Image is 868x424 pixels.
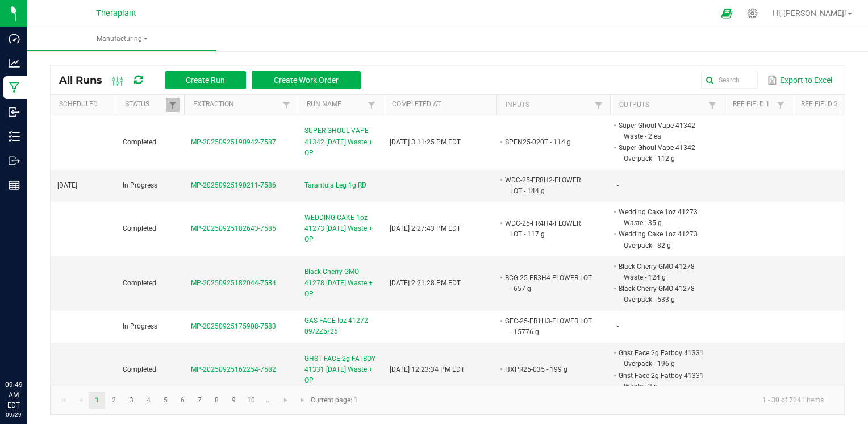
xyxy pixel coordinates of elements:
[123,279,156,287] span: Completed
[745,8,759,19] div: Manage settings
[298,396,307,405] span: Go to the last page
[123,138,156,146] span: Completed
[503,174,593,197] li: WDC-25-FR8H2-FLOWER LOT - 144 g
[503,218,593,240] li: WDC-25-FR4H4-FLOWER LOT - 117 g
[125,100,165,109] a: StatusSortable
[392,100,492,109] a: Completed AtSortable
[390,365,465,373] span: [DATE] 12:23:34 PM EDT
[307,100,364,109] a: Run NameSortable
[617,142,707,164] li: Super Ghoul Vape 41342 Overpack - 112 g
[260,392,277,409] a: Page 11
[274,76,339,85] span: Create Work Order
[9,57,20,69] inline-svg: Analytics
[281,396,290,405] span: Go to the next page
[765,70,835,90] button: Export to Excel
[617,283,707,305] li: Black Cherry GMO 41278 Overpack - 533 g
[5,380,22,410] p: 09:49 AM EDT
[191,181,276,189] span: MP-20250925190211-7586
[191,392,208,409] a: Page 7
[617,120,707,142] li: Super Ghoul Vape 41342 Waste - 2 ea
[294,392,311,409] a: Go to the last page
[592,98,606,113] a: Filter
[89,392,105,409] a: Page 1
[706,98,719,113] a: Filter
[9,180,20,191] inline-svg: Reports
[106,392,122,409] a: Page 2
[774,98,787,112] a: Filter
[165,71,246,89] button: Create Run
[773,9,846,18] span: Hi, [PERSON_NAME]!
[96,9,136,18] span: Theraplant
[503,136,593,148] li: SPEN25-020T - 114 g
[390,225,461,232] span: [DATE] 2:27:43 PM EDT
[186,76,225,85] span: Create Run
[304,126,376,159] span: SUPER GHOUL VAPE 41342 [DATE] Waste + OP
[174,392,191,409] a: Page 6
[496,95,610,115] th: Inputs
[617,347,707,369] li: Ghst Face 2g Fatboy 41331 Overpack - 196 g
[226,392,242,409] a: Page 9
[304,354,376,386] span: GHST FACE 2g FATBOY 41331 [DATE] Waste + OP
[390,138,461,146] span: [DATE] 3:11:25 PM EDT
[610,95,724,115] th: Outputs
[59,70,369,90] div: All Runs
[9,131,20,142] inline-svg: Inventory
[304,180,366,191] span: Tarantula Leg 1g RD
[365,391,833,410] kendo-pager-info: 1 - 30 of 7241 items
[27,27,216,51] a: Manufacturing
[304,213,376,246] span: WEDDING CAKE 1oz 41273 [DATE] Waste + OP
[166,98,180,112] a: Filter
[801,100,841,109] a: Ref Field 2Sortable
[503,364,593,375] li: HXPR25-035 - 199 g
[157,392,174,409] a: Page 5
[191,365,276,373] span: MP-20250925162254-7582
[243,392,260,409] a: Page 10
[208,392,225,409] a: Page 8
[34,331,47,345] iframe: Resource center unread badge
[610,311,724,343] td: -
[9,155,20,167] inline-svg: Outbound
[617,370,707,392] li: Ghst Face 2g Fatboy 41331 Waste - 3 g
[279,98,293,112] a: Filter
[9,106,20,118] inline-svg: Inbound
[5,410,22,419] p: 09/29
[9,82,20,93] inline-svg: Manufacturing
[304,315,376,337] span: GAS FACE !oz 41272 09/2Z5/25
[701,72,758,89] input: Search
[617,206,707,228] li: Wedding Cake 1oz 41273 Waste - 35 g
[9,33,20,44] inline-svg: Dashboard
[191,225,276,232] span: MP-20250925182643-7585
[193,100,279,109] a: ExtractionSortable
[191,279,276,287] span: MP-20250925182044-7584
[191,138,276,146] span: MP-20250925190942-7587
[191,322,276,330] span: MP-20250925175908-7583
[123,181,157,189] span: In Progress
[714,2,740,24] span: Open Ecommerce Menu
[11,333,45,367] iframe: Resource center
[503,315,593,338] li: GFC-25-FR1H3-FLOWER LOT - 15776 g
[617,228,707,251] li: Wedding Cake 1oz 41273 Overpack - 82 g
[140,392,157,409] a: Page 4
[123,322,157,330] span: In Progress
[123,392,140,409] a: Page 3
[57,181,77,189] span: [DATE]
[278,392,294,409] a: Go to the next page
[365,98,378,112] a: Filter
[252,71,361,89] button: Create Work Order
[123,365,156,373] span: Completed
[390,279,461,287] span: [DATE] 2:21:28 PM EDT
[610,170,724,202] td: -
[59,100,111,109] a: ScheduledSortable
[51,386,845,415] kendo-pager: Current page: 1
[27,34,216,44] span: Manufacturing
[304,267,376,300] span: Black Cherry GMO 41278 [DATE] Waste + OP
[503,272,593,294] li: BCG-25-FR3H4-FLOWER LOT - 657 g
[123,225,156,232] span: Completed
[733,100,773,109] a: Ref Field 1Sortable
[617,261,707,283] li: Black Cherry GMO 41278 Waste - 124 g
